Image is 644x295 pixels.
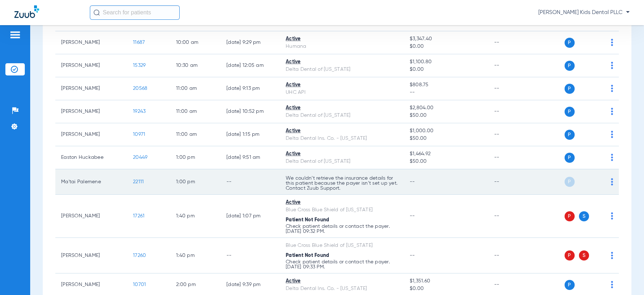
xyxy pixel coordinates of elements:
[133,132,145,137] span: 10971
[55,54,127,77] td: [PERSON_NAME]
[170,169,221,195] td: 1:00 PM
[221,54,280,77] td: [DATE] 12:05 AM
[286,89,398,96] div: UHC API
[410,150,483,158] span: $1,464.92
[286,35,398,43] div: Active
[221,146,280,169] td: [DATE] 9:51 AM
[488,238,537,273] td: --
[55,195,127,238] td: [PERSON_NAME]
[611,85,613,92] img: group-dot-blue.svg
[611,39,613,46] img: group-dot-blue.svg
[488,123,537,146] td: --
[410,58,483,66] span: $1,100.80
[286,66,398,73] div: Delta Dental of [US_STATE]
[286,242,398,249] div: Blue Cross Blue Shield of [US_STATE]
[410,285,483,292] span: $0.00
[286,224,398,234] p: Check patient details or contact the payer. [DATE] 09:32 PM.
[133,282,146,287] span: 10701
[488,146,537,169] td: --
[133,86,147,91] span: 20568
[286,135,398,142] div: Delta Dental Ins. Co. - [US_STATE]
[133,213,144,218] span: 17261
[170,31,221,54] td: 10:00 AM
[611,62,613,69] img: group-dot-blue.svg
[286,104,398,112] div: Active
[410,253,415,258] span: --
[14,5,39,18] img: Zuub Logo
[170,54,221,77] td: 10:30 AM
[410,127,483,135] span: $1,000.00
[410,43,483,50] span: $0.00
[410,66,483,73] span: $0.00
[410,179,415,184] span: --
[221,195,280,238] td: [DATE] 1:07 PM
[565,84,575,94] span: P
[286,176,398,191] p: We couldn’t retrieve the insurance details for this patient because the payer isn’t set up yet. C...
[410,213,415,218] span: --
[286,259,398,269] p: Check patient details or contact the payer. [DATE] 09:33 PM.
[286,43,398,50] div: Humana
[565,280,575,290] span: P
[286,253,329,258] span: Patient Not Found
[170,77,221,100] td: 11:00 AM
[565,130,575,140] span: P
[9,31,21,39] img: hamburger-icon
[488,195,537,238] td: --
[286,150,398,158] div: Active
[133,155,147,160] span: 20449
[286,217,329,222] span: Patient Not Found
[410,81,483,89] span: $808.75
[90,5,180,20] input: Search for patients
[410,158,483,165] span: $50.00
[286,285,398,292] div: Delta Dental Ins. Co. - [US_STATE]
[488,77,537,100] td: --
[410,104,483,112] span: $2,804.00
[93,9,100,16] img: Search Icon
[133,40,145,45] span: 11687
[55,123,127,146] td: [PERSON_NAME]
[55,146,127,169] td: Easton Huckabee
[611,131,613,138] img: group-dot-blue.svg
[170,146,221,169] td: 1:00 PM
[221,238,280,273] td: --
[170,100,221,123] td: 11:00 AM
[565,38,575,48] span: P
[133,109,146,114] span: 19243
[170,195,221,238] td: 1:40 PM
[221,77,280,100] td: [DATE] 9:13 PM
[55,31,127,54] td: [PERSON_NAME]
[221,123,280,146] td: [DATE] 1:15 PM
[221,169,280,195] td: --
[133,63,146,68] span: 15329
[565,61,575,71] span: P
[611,252,613,259] img: group-dot-blue.svg
[565,107,575,117] span: P
[488,100,537,123] td: --
[221,100,280,123] td: [DATE] 10:52 PM
[410,89,483,96] span: --
[565,211,575,221] span: P
[579,250,589,261] span: S
[488,169,537,195] td: --
[286,81,398,89] div: Active
[611,108,613,115] img: group-dot-blue.svg
[410,35,483,43] span: $3,347.40
[410,135,483,142] span: $50.00
[170,123,221,146] td: 11:00 AM
[286,112,398,119] div: Delta Dental of [US_STATE]
[608,261,644,295] iframe: Chat Widget
[538,9,630,16] span: [PERSON_NAME] Kids Dental PLLC
[133,253,146,258] span: 17260
[611,178,613,185] img: group-dot-blue.svg
[170,238,221,273] td: 1:40 PM
[286,277,398,285] div: Active
[565,153,575,163] span: P
[611,154,613,161] img: group-dot-blue.svg
[611,212,613,220] img: group-dot-blue.svg
[565,250,575,261] span: P
[221,31,280,54] td: [DATE] 9:29 PM
[133,179,144,184] span: 22111
[286,199,398,206] div: Active
[286,206,398,214] div: Blue Cross Blue Shield of [US_STATE]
